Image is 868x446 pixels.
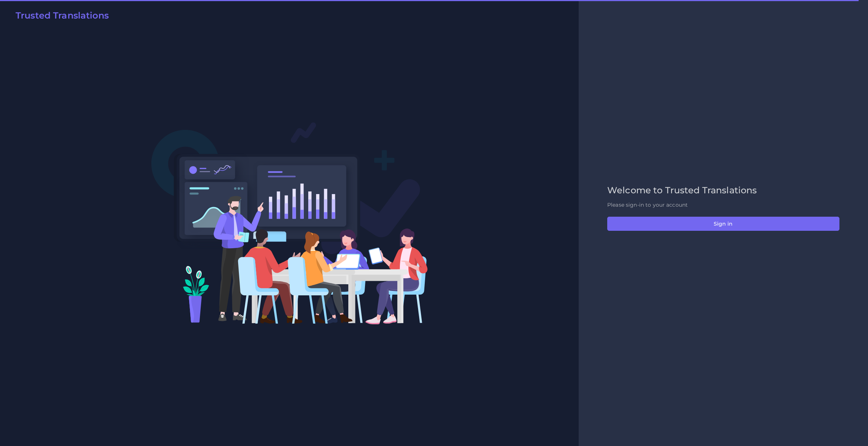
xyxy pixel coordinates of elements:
[16,10,109,21] h2: Trusted Translations
[607,201,839,209] p: Please sign-in to your account
[10,10,109,24] a: Trusted Translations
[607,217,839,231] button: Sign in
[151,122,428,325] img: Login V2
[607,185,839,196] h2: Welcome to Trusted Translations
